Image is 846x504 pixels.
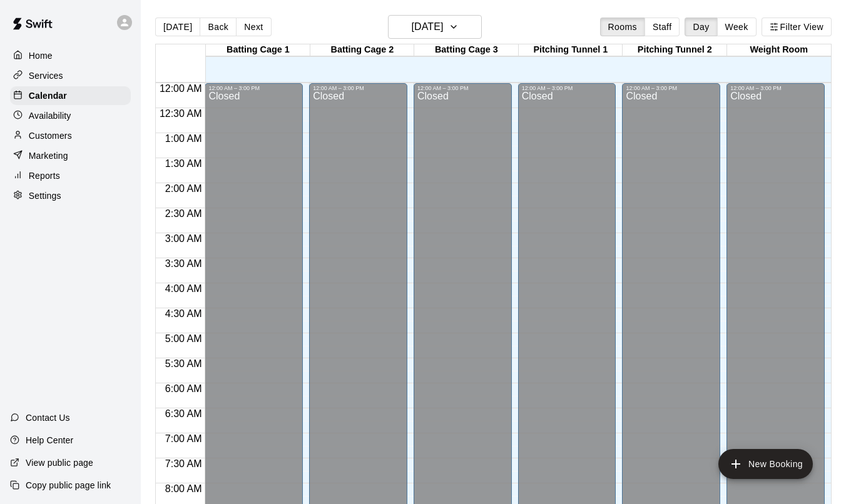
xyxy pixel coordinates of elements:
[155,18,200,36] button: [DATE]
[29,149,68,162] p: Marketing
[29,109,71,122] p: Availability
[623,44,726,56] div: Pitching Tunnel 2
[417,85,508,91] div: 12:00 AM – 3:00 PM
[162,208,205,219] span: 2:30 AM
[162,458,205,469] span: 7:30 AM
[10,66,131,85] a: Services
[29,129,72,142] p: Customers
[162,433,205,444] span: 7:00 AM
[162,333,205,344] span: 5:00 AM
[519,44,623,56] div: Pitching Tunnel 1
[26,411,70,424] p: Contact Us
[162,358,205,369] span: 5:30 AM
[10,86,131,105] a: Calendar
[29,189,61,202] p: Settings
[313,85,404,91] div: 12:00 AM – 3:00 PM
[727,44,831,56] div: Weight Room
[10,46,131,65] a: Home
[162,408,205,419] span: 6:30 AM
[718,449,813,479] button: add
[717,18,757,36] button: Week
[26,456,93,469] p: View public page
[162,483,205,494] span: 8:00 AM
[10,166,131,185] a: Reports
[26,434,73,446] p: Help Center
[414,44,518,56] div: Batting Cage 3
[156,83,205,94] span: 12:00 AM
[10,126,131,145] a: Customers
[162,183,205,194] span: 2:00 AM
[600,18,645,36] button: Rooms
[236,18,271,36] button: Next
[522,85,613,91] div: 12:00 AM – 3:00 PM
[162,233,205,244] span: 3:00 AM
[162,158,205,169] span: 1:30 AM
[10,146,131,165] a: Marketing
[29,69,63,82] p: Services
[200,18,237,36] button: Back
[206,44,310,56] div: Batting Cage 1
[29,89,67,102] p: Calendar
[730,85,821,91] div: 12:00 AM – 3:00 PM
[156,108,205,119] span: 12:30 AM
[10,106,131,125] a: Availability
[10,186,131,205] a: Settings
[685,18,717,36] button: Day
[162,258,205,269] span: 3:30 AM
[310,44,414,56] div: Batting Cage 2
[29,49,53,62] p: Home
[29,169,60,182] p: Reports
[388,15,482,39] button: [DATE]
[26,479,111,491] p: Copy public page link
[626,85,716,91] div: 12:00 AM – 3:00 PM
[162,133,205,144] span: 1:00 AM
[762,18,832,36] button: Filter View
[208,85,299,91] div: 12:00 AM – 3:00 PM
[162,283,205,294] span: 4:00 AM
[645,18,680,36] button: Staff
[162,383,205,394] span: 6:00 AM
[411,18,443,36] h6: [DATE]
[162,308,205,319] span: 4:30 AM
